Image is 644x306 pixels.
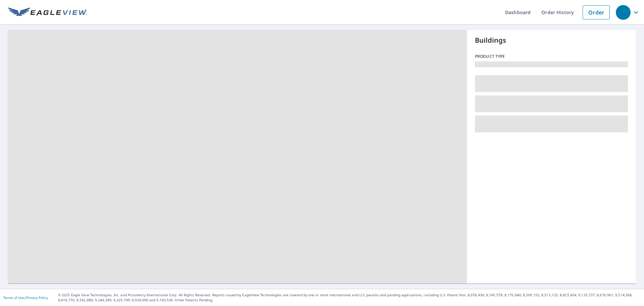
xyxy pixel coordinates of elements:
img: EV Logo [8,7,87,17]
p: | [3,296,48,300]
a: Terms of Use [3,295,24,300]
a: Privacy Policy [26,295,48,300]
p: © 2025 Eagle View Technologies, Inc. and Pictometry International Corp. All Rights Reserved. Repo... [58,293,641,303]
p: Buildings [475,35,628,45]
a: Order [583,5,610,19]
p: Product type [475,53,628,59]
